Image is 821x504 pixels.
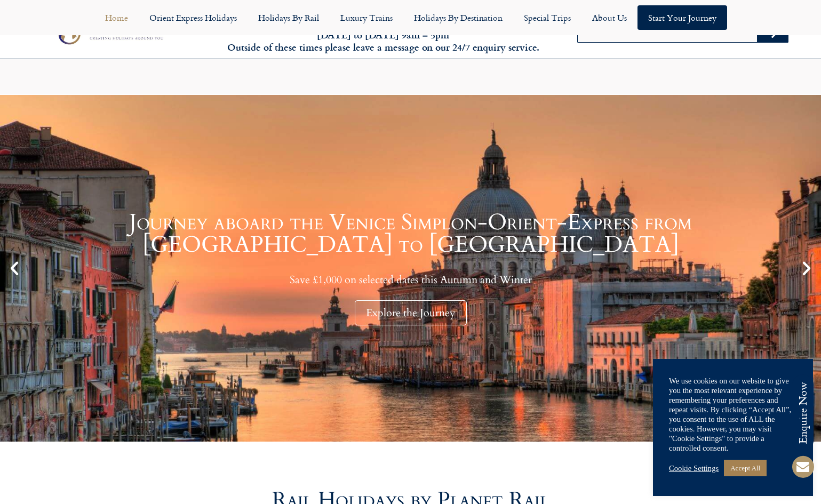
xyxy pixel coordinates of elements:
div: Explore the Journey [355,300,467,325]
div: Previous slide [5,259,23,277]
div: Next slide [798,259,816,277]
p: Save £1,000 on selected dates this Autumn and Winter [27,273,794,286]
div: We use cookies on our website to give you the most relevant experience by remembering your prefer... [669,376,797,453]
a: Holidays by Destination [403,5,513,30]
a: Orient Express Holidays [139,5,248,30]
a: Luxury Trains [330,5,403,30]
a: Start your Journey [637,5,727,30]
a: Holidays by Rail [248,5,330,30]
a: Accept All [724,460,767,476]
h1: Journey aboard the Venice Simplon-Orient-Express from [GEOGRAPHIC_DATA] to [GEOGRAPHIC_DATA] [27,211,794,256]
a: Special Trips [513,5,581,30]
a: About Us [581,5,637,30]
nav: Menu [5,5,816,30]
a: Home [94,5,139,30]
h6: [DATE] to [DATE] 9am – 5pm Outside of these times please leave a message on our 24/7 enquiry serv... [221,29,545,54]
a: Cookie Settings [669,463,719,473]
